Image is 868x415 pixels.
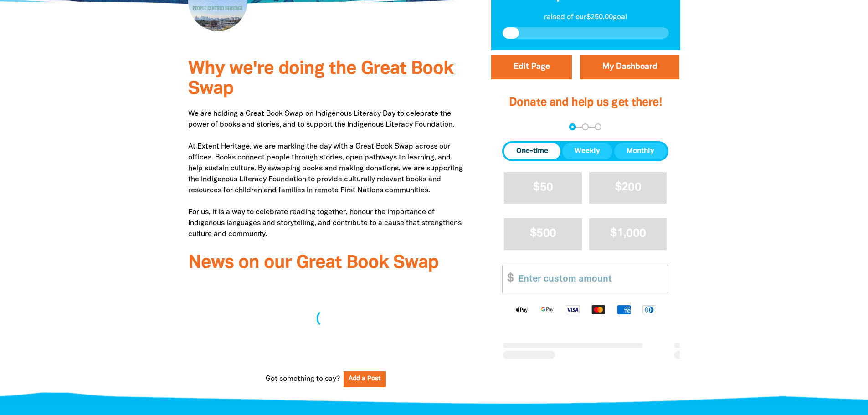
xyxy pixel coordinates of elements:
[589,172,667,204] button: $200
[589,218,667,250] button: $1,000
[504,143,560,159] button: One-time
[637,304,662,315] img: Diners Club logo
[586,304,611,315] img: Mastercard logo
[504,218,582,250] button: $500
[580,55,679,79] a: My Dashboard
[502,141,668,161] div: Donation frequency
[509,304,534,315] img: Apple Pay logo
[627,146,654,157] span: Monthly
[610,228,646,239] span: $1,000
[491,343,680,364] div: Donation stream
[266,374,340,384] span: Got something to say?
[504,172,582,204] button: $50
[533,182,553,193] span: $50
[615,182,641,193] span: $200
[502,297,668,322] div: Available payment methods
[582,123,589,130] button: Navigate to step 2 of 3 to enter your details
[344,371,386,387] button: Add a Post
[534,304,560,315] img: Google Pay logo
[560,304,586,315] img: Visa logo
[509,97,662,108] span: Donate and help us get there!
[569,123,576,130] button: Navigate to step 1 of 3 to enter your donation amount
[491,55,572,79] button: Edit Page
[614,143,667,159] button: Monthly
[562,143,612,159] button: Weekly
[512,265,668,293] input: Enter custom amount
[188,253,464,273] h3: News on our Great Book Swap
[516,146,548,157] span: One-time
[611,304,637,315] img: American Express logo
[595,123,601,130] button: Navigate to step 3 of 3 to enter your payment details
[503,265,514,293] span: $
[530,228,556,239] span: $500
[575,146,600,157] span: Weekly
[188,61,453,97] span: Why we're doing the Great Book Swap
[188,108,464,240] p: We are holding a Great Book Swap on Indigenous Literacy Day to celebrate the power of books and s...
[503,12,669,23] p: raised of our $250.00 goal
